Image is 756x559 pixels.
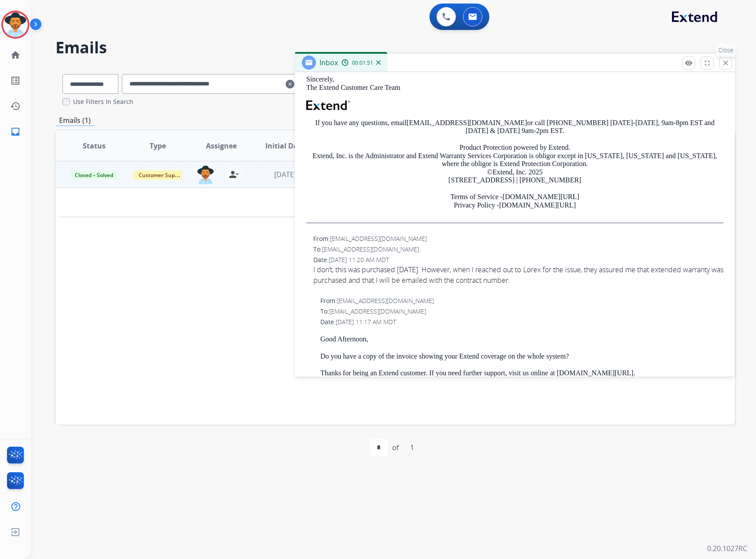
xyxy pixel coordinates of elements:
[10,75,21,86] mat-icon: list_alt
[320,352,723,360] p: Do you have a copy of the invoice showing your Extend coverage on the whole system?
[306,100,350,110] img: Extend Logo
[503,193,579,200] a: [DOMAIN_NAME][URL]
[306,144,723,184] p: Product Protection powered by Extend. Extend, Inc. is the Administrator and Extend Warranty Servi...
[313,245,723,254] div: To:
[306,119,723,135] p: If you have any questions, email or call [PHONE_NUMBER] [DATE]-[DATE], 9am-8pm EST and [DATE] & [...
[352,59,373,67] span: 00:01:51
[133,170,191,180] span: Customer Support
[392,442,399,453] div: of
[313,264,723,285] div: I don’t, this was purchased [DATE]. However, when I reached out to Lorex for the issue, they assu...
[274,170,296,179] span: [DATE]
[337,296,434,305] span: [EMAIL_ADDRESS][DOMAIN_NAME]
[306,75,723,92] p: Sincerely, The Extend Customer Care Team
[707,543,747,554] p: 0.20.1027RC
[320,307,723,316] div: To:
[73,97,133,106] label: Use Filters In Search
[329,307,426,315] span: [EMAIL_ADDRESS][DOMAIN_NAME]
[55,115,94,126] p: Emails (1)
[313,234,723,243] div: From:
[10,101,21,111] mat-icon: history
[330,234,427,243] span: [EMAIL_ADDRESS][DOMAIN_NAME]
[719,56,732,70] button: Close
[306,193,723,209] p: Terms of Service - Privacy Policy -
[407,119,527,126] a: [EMAIL_ADDRESS][DOMAIN_NAME]
[320,296,723,305] div: From:
[286,79,294,89] mat-icon: clear
[329,255,389,264] span: [DATE] 11:20 AM MDT
[499,201,576,209] a: [DOMAIN_NAME][URL]
[320,335,723,343] p: Good Afternoon,
[197,166,214,184] img: agent-avatar
[265,141,305,151] span: Initial Date
[3,12,28,37] img: avatar
[10,50,21,60] mat-icon: home
[70,170,118,180] span: Closed – Solved
[322,245,419,253] span: [EMAIL_ADDRESS][DOMAIN_NAME]
[10,126,21,137] mat-icon: inbox
[703,59,711,67] mat-icon: fullscreen
[716,44,736,57] p: Close
[336,318,396,326] span: [DATE] 11:17 AM MDT
[403,439,421,456] div: 1
[319,58,338,67] span: Inbox
[206,141,237,151] span: Assignee
[320,369,723,377] p: Thanks for being an Extend customer. If you need further support, visit us online at [DOMAIN_NAME...
[722,59,730,67] mat-icon: close
[83,141,106,151] span: Status
[313,255,723,264] div: Date:
[320,318,723,326] div: Date:
[228,169,239,180] mat-icon: person_remove
[55,39,735,56] h2: Emails
[150,141,166,151] span: Type
[685,59,693,67] mat-icon: remove_red_eye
